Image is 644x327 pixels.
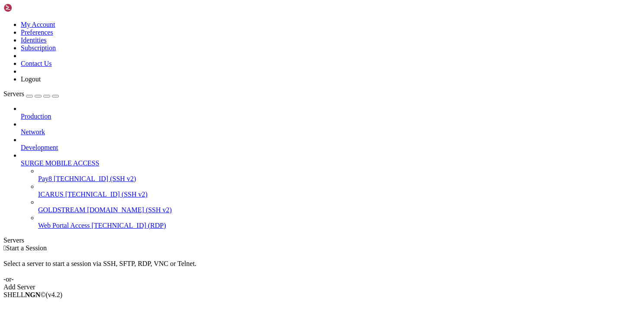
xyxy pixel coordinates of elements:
[38,175,641,183] a: Pay8 [TECHNICAL_ID] (SSH v2)
[21,60,52,67] a: Contact Us
[38,167,641,183] li: Pay8 [TECHNICAL_ID] (SSH v2)
[21,75,41,83] a: Logout
[3,283,641,291] div: Add Server
[21,120,641,136] li: Network
[38,183,641,198] li: ICARUS [TECHNICAL_ID] (SSH v2)
[21,159,99,167] span: SURGE MOBILE ACCESS
[21,29,53,36] a: Preferences
[21,144,58,151] span: Development
[38,198,641,214] li: GOLDSTREAM [DOMAIN_NAME] (SSH v2)
[3,244,6,252] span: 
[65,191,148,198] span: [TECHNICAL_ID] (SSH v2)
[21,144,641,152] a: Development
[38,222,641,230] a: Web Portal Access [TECHNICAL_ID] (RDP)
[46,291,63,298] span: 4.2.0
[38,191,64,198] span: ICARUS
[92,222,166,229] span: [TECHNICAL_ID] (RDP)
[38,175,52,182] span: Pay8
[21,136,641,152] li: Development
[38,191,641,198] a: ICARUS [TECHNICAL_ID] (SSH v2)
[38,206,641,214] a: GOLDSTREAM [DOMAIN_NAME] (SSH v2)
[21,159,641,167] a: SURGE MOBILE ACCESS
[6,244,47,252] span: Start a Session
[3,90,59,97] a: Servers
[3,252,641,283] div: Select a server to start a session via SSH, SFTP, RDP, VNC or Telnet. -or-
[21,113,51,120] span: Production
[3,90,24,97] span: Servers
[21,21,55,28] a: My Account
[21,36,47,44] a: Identities
[38,206,85,214] span: GOLDSTREAM
[21,105,641,120] li: Production
[21,152,641,230] li: SURGE MOBILE ACCESS
[25,291,41,298] b: NGN
[54,175,136,182] span: [TECHNICAL_ID] (SSH v2)
[38,214,641,230] li: Web Portal Access [TECHNICAL_ID] (RDP)
[87,206,172,214] span: [DOMAIN_NAME] (SSH v2)
[21,113,641,120] a: Production
[21,128,45,136] span: Network
[21,128,641,136] a: Network
[21,44,56,52] a: Subscription
[3,291,62,298] span: SHELL ©
[3,3,53,12] img: Shellngn
[3,236,641,244] div: Servers
[38,222,90,229] span: Web Portal Access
